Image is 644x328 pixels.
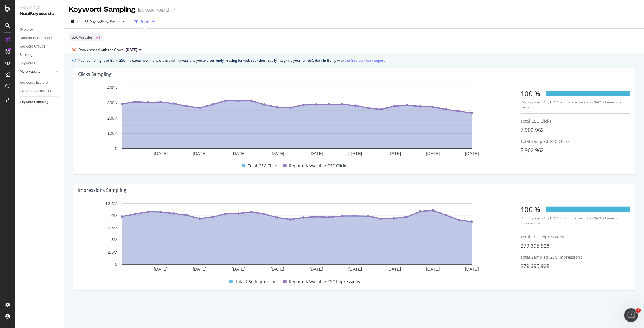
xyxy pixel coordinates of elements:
[78,85,516,161] svg: A chart.
[20,69,40,75] div: More Reports
[387,151,401,156] text: [DATE]
[72,57,636,63] div: info banner
[232,267,245,272] text: [DATE]
[111,238,117,243] text: 5M
[248,162,279,169] span: Total GSC Clicks
[20,5,59,10] div: Analytics
[636,308,641,313] span: 1
[465,267,479,272] text: [DATE]
[20,27,60,33] a: Overview
[78,47,123,52] div: Data crossed with the Crawl
[20,99,60,105] a: Keyword Sampling
[20,43,60,50] a: Keyword Groups
[271,267,284,272] text: [DATE]
[154,151,168,156] text: [DATE]
[521,242,550,249] span: 279,395,928
[77,19,97,24] span: Last 28 Days
[521,118,552,124] span: Total GSC Clicks
[154,267,168,272] text: [DATE]
[521,205,541,214] div: 100 %
[108,225,117,230] text: 7.5M
[20,52,60,58] a: Ranking
[232,151,245,156] text: [DATE]
[171,8,175,12] div: arrow-right-arrow-left
[78,71,112,77] div: Clicks Sampling
[521,263,550,269] span: 279,395,928
[521,216,630,225] div: RealKeywords "by URL" reports are based on % of your total impressions
[78,187,126,193] div: Impressions Sampling
[521,234,564,240] span: Total GSC Impressions
[521,89,541,99] div: 100 %
[132,17,157,26] button: Filters
[310,267,323,272] text: [DATE]
[521,254,583,260] span: Total Sampled GSC Impressions
[193,151,206,156] text: [DATE]
[97,19,120,24] span: vs Prev. Period
[20,60,60,66] a: Keywords
[126,47,137,52] span: 2025 Aug. 14th
[235,278,279,285] span: Total GSC Impressions
[20,35,60,41] a: Content Performance
[20,99,49,105] div: Keyword Sampling
[96,33,100,41] span: All
[20,27,34,33] div: Overview
[624,308,638,322] iframe: Intercom live chat
[115,262,117,267] text: 0
[20,43,46,50] div: Keyword Groups
[107,116,117,121] text: 200K
[138,7,169,13] div: [DOMAIN_NAME]
[521,126,544,133] span: 7,902,962
[107,131,117,136] text: 100K
[20,80,49,86] div: Keywords Explorer
[521,147,544,154] span: 7,902,962
[93,35,95,40] span: =
[310,151,323,156] text: [DATE]
[20,80,60,86] a: Keywords Explorer
[345,57,385,63] a: the GSC bulk data export.
[521,100,630,110] div: RealKeywords "by URL" reports are based on % of your total clicks
[20,10,59,17] div: RealKeywords
[105,201,117,206] text: 12.5M
[20,60,35,66] div: Keywords
[107,85,117,90] text: 400K
[78,201,516,277] svg: A chart.
[140,19,150,24] div: Filters
[521,139,570,144] span: Total Sampled GSC Clicks
[108,250,117,255] text: 2.5M
[20,88,60,94] a: Explorer Bookmarks
[20,35,53,41] div: Content Performance
[20,52,32,58] div: Ranking
[71,35,92,40] span: GSC Website
[289,278,360,285] span: Reported/Available GSC Impressions
[289,162,347,169] span: Reported/Available GSC Clicks
[107,101,117,105] text: 300K
[69,5,136,14] div: Keyword Sampling
[20,88,51,94] div: Explorer Bookmarks
[348,151,362,156] text: [DATE]
[78,57,385,63] div: Your sampling rate from GSC indicates how many clicks and impressions you are currently missing f...
[426,267,440,272] text: [DATE]
[115,146,117,151] text: 0
[69,17,127,26] button: Last 28 DaysvsPrev. Period
[465,151,479,156] text: [DATE]
[123,46,144,53] button: [DATE]
[387,267,401,272] text: [DATE]
[271,151,284,156] text: [DATE]
[594,100,600,105] i: this
[193,267,206,272] text: [DATE]
[348,267,362,272] text: [DATE]
[594,216,600,221] i: this
[426,151,440,156] text: [DATE]
[20,69,54,75] a: More Reports
[109,213,117,218] text: 10M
